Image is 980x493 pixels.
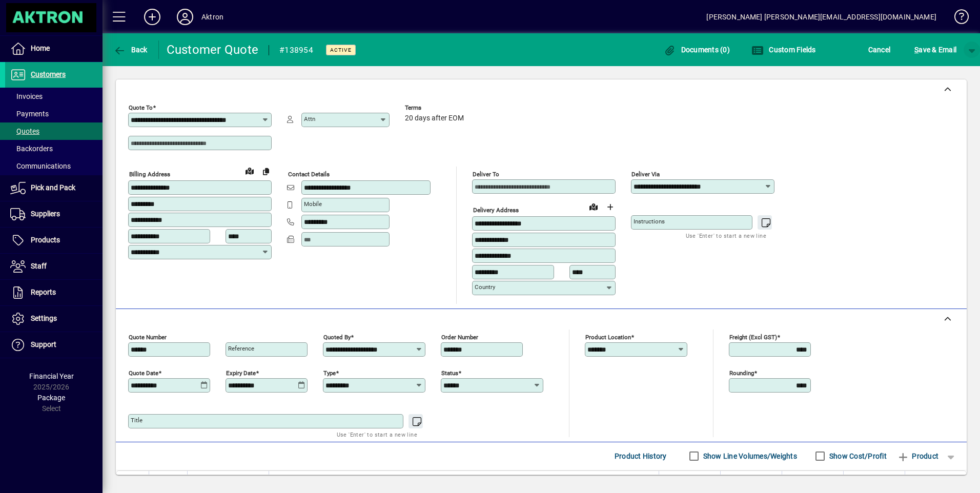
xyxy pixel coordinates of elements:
[258,163,274,179] button: Copy to Delivery address
[5,254,103,279] a: Staff
[323,333,351,340] mat-label: Quoted by
[5,228,103,253] a: Products
[10,92,43,100] span: Invoices
[914,46,918,54] span: S
[323,369,336,376] mat-label: Type
[749,40,819,59] button: Custom Fields
[111,40,150,59] button: Back
[661,40,732,59] button: Documents (0)
[129,333,167,340] mat-label: Quote number
[5,122,103,140] a: Quotes
[5,105,103,122] a: Payments
[136,8,169,26] button: Add
[129,369,158,376] mat-label: Quote date
[304,200,322,208] mat-label: Mobile
[706,9,936,25] div: [PERSON_NAME] [PERSON_NAME][EMAIL_ADDRESS][DOMAIN_NAME]
[31,210,60,218] span: Suppliers
[585,198,602,215] a: View on map
[10,145,53,153] span: Backorders
[5,175,103,201] a: Pick and Pack
[103,40,159,59] app-page-header-button: Back
[113,46,148,54] span: Back
[615,448,667,464] span: Product History
[634,218,665,225] mat-label: Instructions
[5,36,103,61] a: Home
[304,115,315,122] mat-label: Attn
[10,127,39,135] span: Quotes
[866,40,893,59] button: Cancel
[686,230,766,241] mat-hint: Use 'Enter' to start a new line
[31,262,47,270] span: Staff
[827,451,887,461] label: Show Cost/Profit
[5,88,103,105] a: Invoices
[729,369,754,376] mat-label: Rounding
[31,236,60,244] span: Products
[37,394,65,402] span: Package
[701,451,797,461] label: Show Line Volumes/Weights
[868,42,891,58] span: Cancel
[31,70,66,78] span: Customers
[131,417,142,424] mat-label: Title
[31,44,50,52] span: Home
[31,314,57,322] span: Settings
[330,47,352,53] span: Active
[5,140,103,157] a: Backorders
[29,372,74,380] span: Financial Year
[201,9,223,25] div: Aktron
[5,332,103,358] a: Support
[729,333,777,340] mat-label: Freight (excl GST)
[228,345,254,352] mat-label: Reference
[441,369,458,376] mat-label: Status
[892,447,944,465] button: Product
[473,171,499,178] mat-label: Deliver To
[5,201,103,227] a: Suppliers
[602,199,618,215] button: Choose address
[631,171,660,178] mat-label: Deliver via
[169,8,201,26] button: Profile
[751,46,816,54] span: Custom Fields
[129,104,153,111] mat-label: Quote To
[405,105,466,111] span: Terms
[405,114,464,122] span: 20 days after EOM
[475,283,495,291] mat-label: Country
[226,369,256,376] mat-label: Expiry date
[585,333,631,340] mat-label: Product location
[441,333,478,340] mat-label: Order number
[279,42,313,58] div: #138954
[31,340,56,348] span: Support
[914,42,956,58] span: ave & Email
[5,157,103,175] a: Communications
[909,40,962,59] button: Save & Email
[5,280,103,305] a: Reports
[31,288,56,296] span: Reports
[947,2,967,35] a: Knowledge Base
[5,306,103,332] a: Settings
[337,428,417,440] mat-hint: Use 'Enter' to start a new line
[897,448,938,464] span: Product
[241,162,258,179] a: View on map
[10,162,71,170] span: Communications
[10,110,49,118] span: Payments
[31,183,75,192] span: Pick and Pack
[610,447,671,465] button: Product History
[663,46,730,54] span: Documents (0)
[167,42,259,58] div: Customer Quote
